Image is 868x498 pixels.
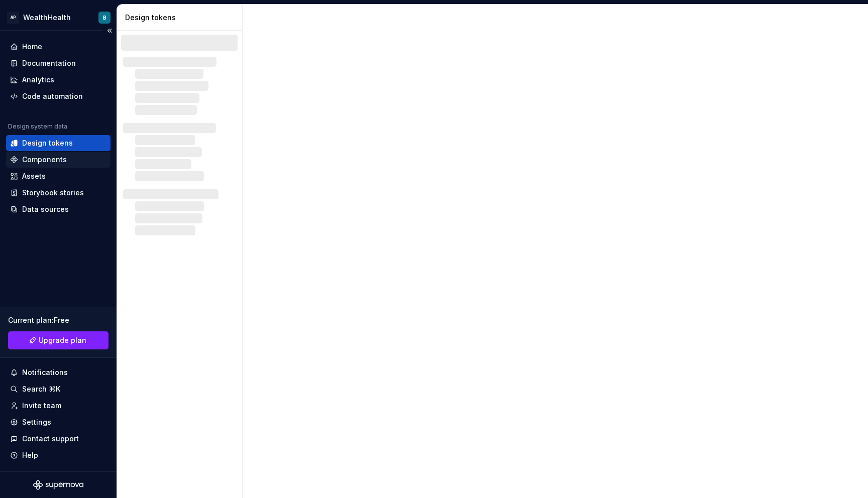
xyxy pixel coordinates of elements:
[7,12,19,24] div: AP
[22,401,61,411] div: Invite team
[6,135,111,151] a: Design tokens
[22,75,54,85] div: Analytics
[2,7,115,28] button: APWealthHealthB
[22,171,46,181] div: Assets
[6,168,111,184] a: Assets
[8,331,108,349] a: Upgrade plan
[6,88,111,104] a: Code automation
[6,72,111,88] a: Analytics
[22,155,67,165] div: Components
[22,367,68,378] div: Notifications
[6,185,111,201] a: Storybook stories
[6,152,111,168] a: Components
[6,414,111,430] a: Settings
[23,13,71,23] div: WealthHealth
[6,398,111,414] a: Invite team
[8,315,108,325] div: Current plan : Free
[22,450,38,460] div: Help
[6,447,111,463] button: Help
[22,384,60,394] div: Search ⌘K
[22,188,84,198] div: Storybook stories
[22,91,83,101] div: Code automation
[22,58,76,68] div: Documentation
[22,417,51,427] div: Settings
[22,138,73,148] div: Design tokens
[6,201,111,217] a: Data sources
[6,431,111,447] button: Contact support
[22,204,69,214] div: Data sources
[33,480,83,490] svg: Supernova Logo
[6,364,111,381] button: Notifications
[22,42,42,52] div: Home
[6,55,111,71] a: Documentation
[125,13,238,23] div: Design tokens
[22,434,79,444] div: Contact support
[102,24,117,38] button: Collapse sidebar
[6,39,111,55] a: Home
[8,122,67,131] div: Design system data
[6,381,111,397] button: Search ⌘K
[103,14,106,22] div: B
[39,335,86,345] span: Upgrade plan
